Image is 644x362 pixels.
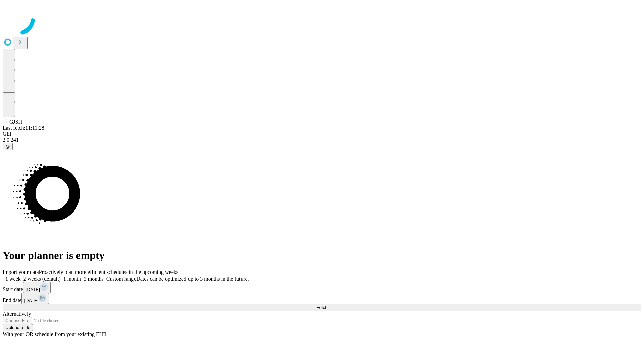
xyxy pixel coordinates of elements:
[3,125,44,131] span: Last fetch: 11:11:28
[24,298,38,303] span: [DATE]
[3,304,641,311] button: Fetch
[23,276,61,282] span: 2 weeks (default)
[3,143,13,150] button: @
[3,311,31,317] span: Alternatively
[3,249,641,262] h1: Your planner is empty
[3,282,641,293] div: Start date
[21,293,49,304] button: [DATE]
[39,269,180,275] span: Proactively plan more efficient schedules in the upcoming weeks.
[5,276,21,282] span: 1 week
[3,269,39,275] span: Import your data
[23,282,51,293] button: [DATE]
[84,276,104,282] span: 3 months
[3,331,107,337] span: With your OR schedule from your existing EHR
[106,276,136,282] span: Custom range
[136,276,249,282] span: Dates can be optimized up to 3 months in the future.
[26,287,40,292] span: [DATE]
[5,144,10,149] span: @
[3,324,33,331] button: Upload a file
[63,276,81,282] span: 1 month
[3,131,641,137] div: GEI
[316,305,327,310] span: Fetch
[3,293,641,304] div: End date
[9,119,22,125] span: GJSH
[3,137,641,143] div: 2.0.241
